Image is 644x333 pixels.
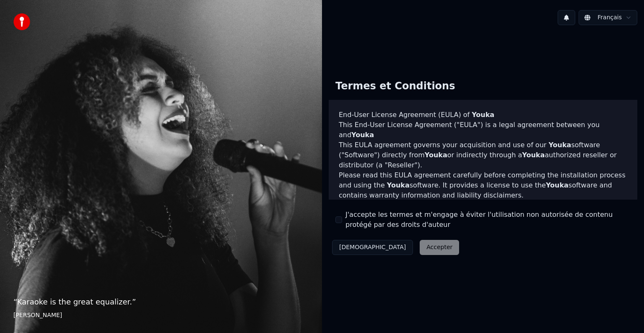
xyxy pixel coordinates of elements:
[332,240,413,255] button: [DEMOGRAPHIC_DATA]
[425,151,447,159] span: Youka
[329,73,462,100] div: Termes et Conditions
[351,131,374,139] span: Youka
[339,170,627,200] p: Please read this EULA agreement carefully before completing the installation process and using th...
[546,181,569,189] span: Youka
[345,210,631,230] label: J'accepte les termes et m'engage à éviter l'utilisation non autorisée de contenu protégé par des ...
[472,111,494,119] span: Youka
[548,141,571,149] span: Youka
[339,120,627,140] p: This End-User License Agreement ("EULA") is a legal agreement between you and
[13,311,309,320] footer: [PERSON_NAME]
[13,13,30,30] img: youka
[339,110,627,120] h3: End-User License Agreement (EULA) of
[387,181,410,189] span: Youka
[522,151,545,159] span: Youka
[339,140,627,170] p: This EULA agreement governs your acquisition and use of our software ("Software") directly from o...
[13,296,309,308] p: “ Karaoke is the great equalizer. ”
